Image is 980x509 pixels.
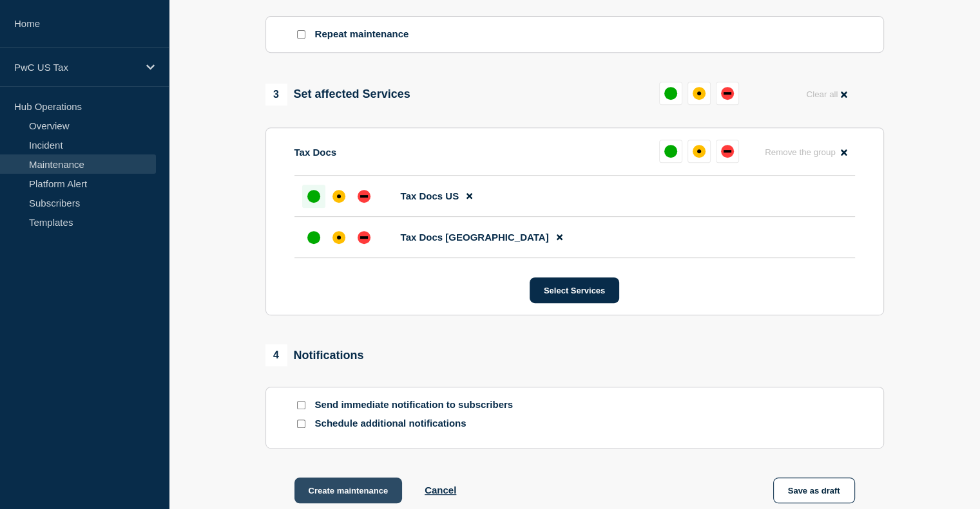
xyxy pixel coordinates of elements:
[265,344,287,366] span: 4
[716,140,739,163] button: down
[765,147,836,157] span: Remove the group
[798,82,854,107] button: Clear all
[315,28,409,41] p: Repeat maintenance
[265,84,410,106] div: Set affected Services
[659,82,682,105] button: up
[664,87,677,100] div: up
[401,232,549,243] span: Tax Docs [GEOGRAPHIC_DATA]
[664,145,677,158] div: up
[307,231,320,244] div: up
[687,82,711,105] button: affected
[294,477,403,503] button: Create maintenance
[315,418,521,430] p: Schedule additional notifications
[307,190,320,203] div: up
[530,277,619,303] button: Select Services
[659,140,682,163] button: up
[716,82,739,105] button: down
[14,62,138,73] p: PwC US Tax
[297,401,305,409] input: Send immediate notification to subscribers
[265,344,364,366] div: Notifications
[425,485,456,495] button: Cancel
[721,87,734,100] div: down
[297,420,305,428] input: Schedule additional notifications
[693,145,706,158] div: affected
[358,190,370,203] div: down
[332,231,345,244] div: affected
[401,190,459,201] span: Tax Docs US
[358,231,370,244] div: down
[757,140,855,165] button: Remove the group
[294,147,337,158] p: Tax Docs
[297,30,305,39] input: Repeat maintenance
[721,145,734,158] div: down
[687,140,711,163] button: affected
[773,477,855,503] button: Save as draft
[315,399,521,411] p: Send immediate notification to subscribers
[332,190,345,203] div: affected
[693,87,706,100] div: affected
[265,84,287,106] span: 3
